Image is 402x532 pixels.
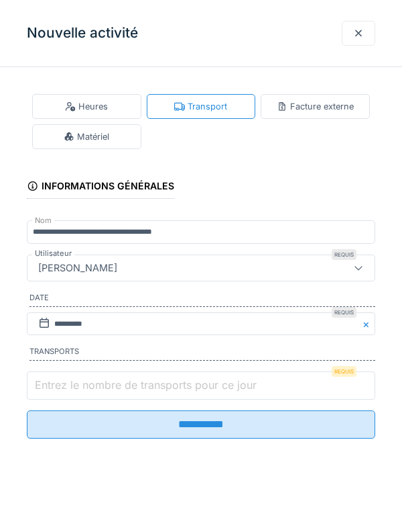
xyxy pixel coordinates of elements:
div: Transport [174,100,227,113]
h3: Nouvelle activité [27,25,138,42]
div: Matériel [64,130,109,143]
div: Heures [65,100,108,113]
div: Requis [332,307,356,318]
label: Transports [29,346,375,361]
label: Nom [32,215,54,226]
div: [PERSON_NAME] [33,261,123,275]
div: Facture externe [277,100,354,113]
div: Requis [332,249,356,260]
div: Requis [332,366,356,377]
div: Informations générales [27,176,174,199]
label: Entrez le nombre de transports pour ce jour [32,377,259,393]
button: Close [360,312,375,336]
label: Utilisateur [32,248,74,259]
label: Date [29,292,375,307]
